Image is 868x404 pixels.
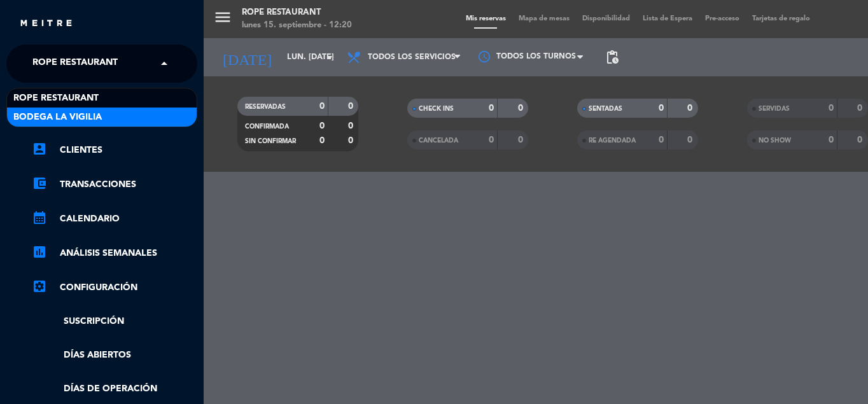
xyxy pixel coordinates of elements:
[32,279,47,294] i: settings_applications
[32,50,118,77] span: Rope restaurant
[32,382,197,396] a: Días de Operación
[13,110,102,125] span: Bodega La Vigilia
[13,91,99,106] span: Rope restaurant
[32,246,197,261] a: assessmentANÁLISIS SEMANALES
[32,176,47,191] i: account_balance_wallet
[32,348,197,363] a: Días abiertos
[32,143,197,158] a: account_boxClientes
[32,177,197,192] a: account_balance_walletTransacciones
[32,141,47,157] i: account_box
[32,210,47,225] i: calendar_month
[32,280,197,295] a: Configuración
[32,244,47,260] i: assessment
[19,19,73,29] img: MEITRE
[32,211,197,226] a: calendar_monthCalendario
[32,314,197,329] a: Suscripción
